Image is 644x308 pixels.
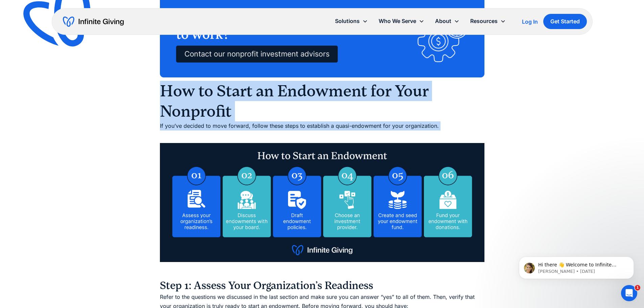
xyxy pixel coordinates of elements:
div: Who We Serve [379,17,416,26]
div: Log In [522,19,538,24]
p: If you’ve decided to move forward, follow these steps to establish a quasi-endowment for your org... [160,121,484,140]
iframe: Intercom live chat [621,285,637,301]
iframe: Intercom notifications message [509,242,644,290]
img: Steps to start a nonprofit endowment, as explained in the text below [160,143,484,262]
a: Log In [522,18,538,26]
div: Solutions [335,17,360,26]
span: 1 [635,285,640,290]
a: Get Started [543,14,587,29]
div: Resources [470,17,498,26]
a: home [63,16,124,27]
div: About [430,14,465,28]
div: Who We Serve [373,14,430,28]
h3: Step 1: Assess Your Organization’s Readiness [160,265,484,292]
div: Solutions [330,14,373,28]
div: About [435,17,451,26]
h2: How to Start an Endowment for Your Nonprofit [160,81,484,121]
div: Resources [465,14,511,28]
